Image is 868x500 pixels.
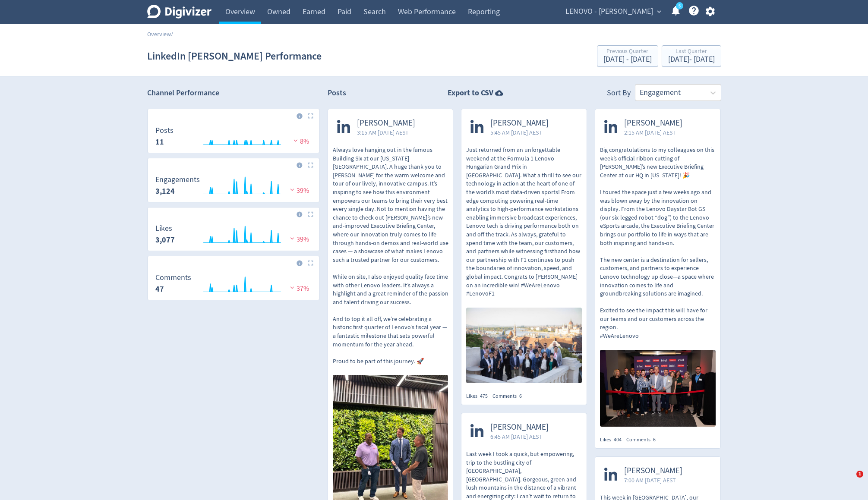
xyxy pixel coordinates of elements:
[603,56,652,63] div: [DATE] - [DATE]
[626,436,660,443] div: Comments
[155,137,164,147] strong: 11
[171,30,173,38] span: /
[357,128,415,137] span: 3:15 AM [DATE] AEST
[655,8,663,16] span: expand_more
[662,45,721,67] button: Last Quarter[DATE]- [DATE]
[308,162,313,168] img: Placeholder
[624,466,682,476] span: [PERSON_NAME]
[480,393,488,399] span: 475
[288,284,309,293] span: 37%
[461,109,587,386] a: [PERSON_NAME]5:45 AM [DATE] AESTJust returned from an unforgettable weekend at the Formula 1 Leno...
[668,48,715,56] div: Last Quarter
[155,175,200,185] dt: Engagements
[624,128,682,137] span: 2:15 AM [DATE] AEST
[595,109,720,429] a: [PERSON_NAME]2:15 AM [DATE] AESTBig congratulations to my colleagues on this week’s official ribb...
[600,350,716,427] img: https://media.cf.digivizer.com/images/linkedin-138952642-urn:li:share:7374468307795521536-b1e2010...
[624,476,682,484] span: 7:00 AM [DATE] AEST
[155,273,191,283] dt: Comments
[607,88,631,101] div: Sort By
[328,88,346,101] h2: Posts
[676,2,683,9] a: 5
[466,308,582,384] img: https://media.cf.digivizer.com/images/linkedin-138952642-urn:li:ugcPost:7358579225773166593-ebb02...
[562,5,663,19] button: LENOVO - [PERSON_NAME]
[603,48,652,56] div: Previous Quarter
[448,88,493,98] strong: Export to CSV
[597,45,658,67] button: Previous Quarter[DATE] - [DATE]
[490,422,549,432] span: [PERSON_NAME]
[466,393,492,400] div: Likes
[624,118,682,128] span: [PERSON_NAME]
[466,146,582,298] p: Just returned from an unforgettable weekend at the Formula 1 Lenovo Hungarian Grand Prix in [GEOG...
[155,126,174,135] dt: Posts
[288,186,309,195] span: 39%
[151,126,316,149] svg: Posts 11
[288,186,297,193] img: negative-performance.svg
[147,30,171,38] a: Overview
[308,211,313,217] img: Placeholder
[839,471,859,491] iframe: Intercom live chat
[147,88,320,98] h2: Channel Performance
[492,393,527,400] div: Comments
[291,137,300,144] img: negative-performance.svg
[155,284,164,294] strong: 47
[678,3,680,9] text: 5
[151,224,316,247] svg: Likes 3,077
[151,274,316,296] svg: Comments 47
[357,118,415,128] span: [PERSON_NAME]
[653,436,656,443] span: 6
[155,186,175,196] strong: 3,124
[333,146,448,365] p: Always love hanging out in the famous Building Six at our [US_STATE][GEOGRAPHIC_DATA]. A huge tha...
[565,5,653,19] span: LENOVO - [PERSON_NAME]
[288,235,297,242] img: negative-performance.svg
[600,436,626,443] div: Likes
[291,137,309,146] span: 8%
[147,42,322,70] h1: LinkedIn [PERSON_NAME] Performance
[288,235,309,244] span: 39%
[308,113,313,119] img: Placeholder
[856,471,863,478] span: 1
[155,223,175,233] dt: Likes
[151,176,316,198] svg: Engagements 3,124
[614,436,622,443] span: 404
[490,128,549,137] span: 5:45 AM [DATE] AEST
[490,432,549,441] span: 6:45 AM [DATE] AEST
[519,393,522,399] span: 6
[490,118,549,128] span: [PERSON_NAME]
[668,56,715,63] div: [DATE] - [DATE]
[600,146,716,340] p: Big congratulations to my colleagues on this week’s official ribbon cutting of [PERSON_NAME]’s ne...
[155,235,175,245] strong: 3,077
[288,284,297,291] img: negative-performance.svg
[308,260,313,266] img: Placeholder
